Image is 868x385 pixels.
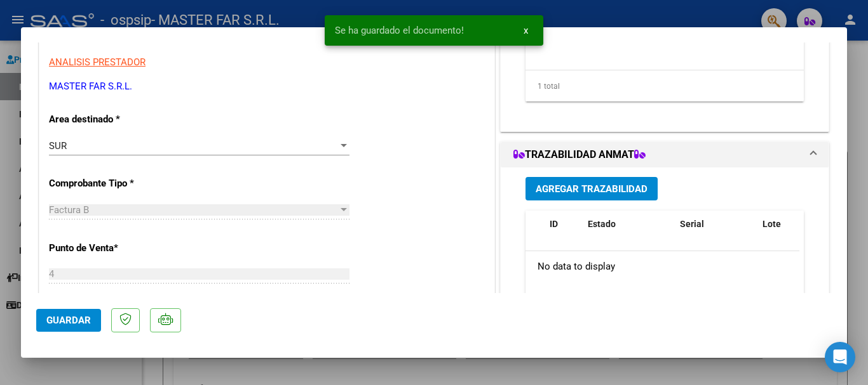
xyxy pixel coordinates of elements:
button: Agregar Trazabilidad [526,177,658,200]
p: Area destinado * [49,112,180,127]
datatable-header-cell: ID [545,211,583,252]
span: Guardar [46,315,91,326]
div: No data to display [526,251,799,283]
div: 1 total [526,70,804,102]
span: Lote [763,219,781,229]
p: MASTER FAR S.R.L. [49,79,485,94]
button: x [513,19,538,42]
span: Factura B [49,204,89,216]
p: Punto de Venta [49,241,180,256]
span: ANALISIS PRESTADOR [49,56,146,68]
span: x [524,25,528,36]
span: ID [550,219,558,229]
datatable-header-cell: Serial [675,211,757,252]
datatable-header-cell: Lote [757,211,811,252]
span: Serial [680,219,704,229]
button: Guardar [36,309,101,332]
span: Se ha guardado el documento! [335,24,464,37]
p: Comprobante Tipo * [49,176,180,191]
span: SUR [49,140,67,152]
h1: TRAZABILIDAD ANMAT [513,147,646,162]
span: Estado [588,219,616,229]
mat-expansion-panel-header: TRAZABILIDAD ANMAT [501,142,829,167]
span: Agregar Trazabilidad [536,183,648,195]
div: Open Intercom Messenger [825,342,855,372]
datatable-header-cell: Estado [583,211,675,252]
